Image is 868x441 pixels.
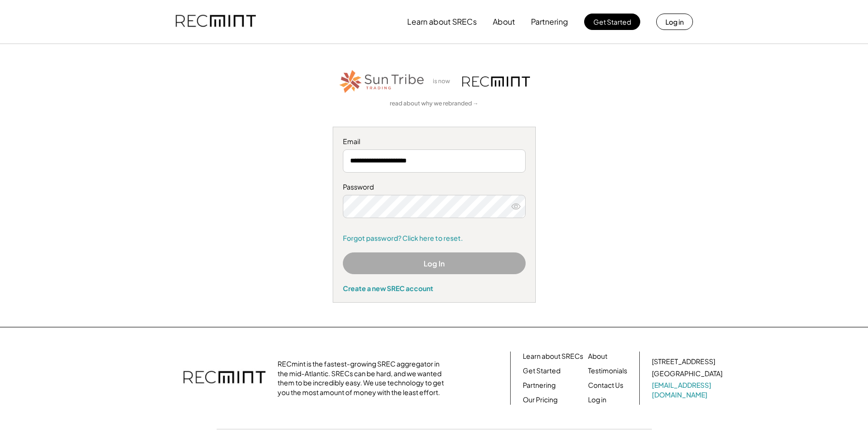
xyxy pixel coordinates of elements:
img: recmint-logotype%403x.png [462,76,530,87]
button: Partnering [531,12,568,31]
a: Forgot password? Click here to reset. [343,234,526,243]
a: [EMAIL_ADDRESS][DOMAIN_NAME] [652,381,724,399]
button: About [493,12,515,31]
button: Log In [343,252,526,274]
div: [STREET_ADDRESS] [652,357,715,367]
a: Learn about SRECs [523,352,583,361]
img: recmint-logotype%403x.png [176,5,256,38]
div: is now [430,77,457,86]
img: recmint-logotype%403x.png [183,361,265,395]
a: read about why we rebranded → [390,100,479,108]
a: Partnering [523,381,556,390]
div: [GEOGRAPHIC_DATA] [652,369,722,379]
div: Password [343,182,526,192]
div: Email [343,137,526,147]
div: RECmint is the fastest-growing SREC aggregator in the mid-Atlantic. SRECs can be hard, and we wan... [278,359,449,397]
a: Get Started [523,366,560,376]
div: Create a new SREC account [343,284,526,293]
button: Log in [656,14,693,30]
a: Log in [588,395,606,405]
a: About [588,352,607,361]
a: Testimonials [588,366,627,376]
button: Learn about SRECs [407,12,477,31]
a: Our Pricing [523,395,558,405]
a: Contact Us [588,381,623,390]
button: Get Started [584,14,640,30]
img: STT_Horizontal_Logo%2B-%2BColor.png [338,68,426,95]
